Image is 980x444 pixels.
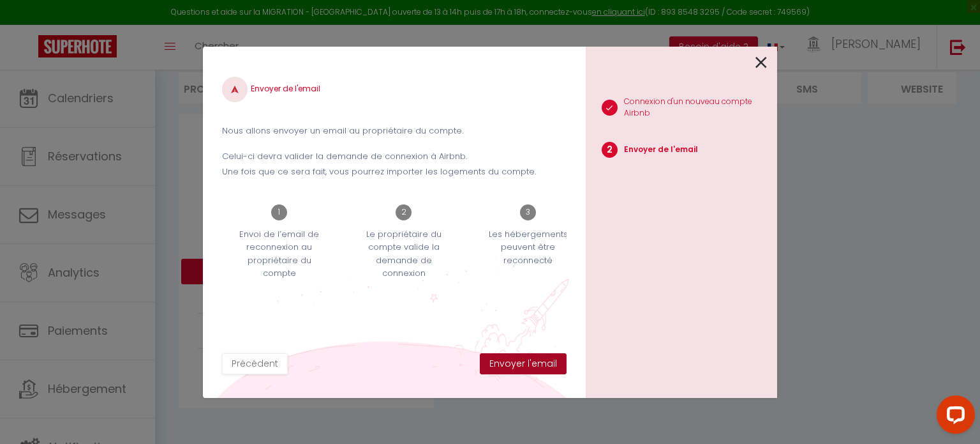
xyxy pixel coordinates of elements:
p: Les hébergements peuvent être reconnecté [479,228,577,267]
button: Précédent [222,353,288,375]
p: Nous allons envoyer un email au propriétaire du compte. [222,125,567,137]
p: Une fois que ce sera fait, vous pourrez importer les logements du compte. [222,165,567,178]
p: Celui-ci devra valider la demande de connexion à Airbnb. [222,150,567,163]
p: Envoi de l’email de reconnexion au propriétaire du compte [230,228,329,280]
p: Le propriétaire du compte valide la demande de connexion [355,228,453,280]
p: Envoyer de l'email [624,144,698,156]
span: 2 [396,204,412,220]
p: Connexion d'un nouveau compte Airbnb [624,96,778,120]
span: 1 [271,204,287,220]
span: 3 [520,204,536,220]
span: 2 [602,142,618,158]
h4: Envoyer de l'email [222,77,567,102]
iframe: LiveChat chat widget [926,390,980,444]
button: Envoyer l'email [480,353,567,375]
